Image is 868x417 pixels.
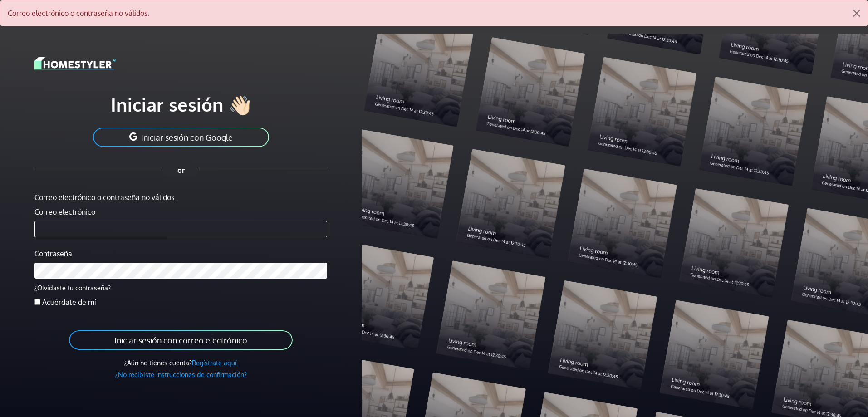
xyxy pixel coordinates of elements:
button: Iniciar sesión con correo electrónico [68,329,294,351]
a: ¿Olvidaste tu contraseña? [34,284,111,292]
a: Regístrate aquí. [192,358,238,367]
font: Contraseña [34,249,72,258]
img: logo-3de290ba35641baa71223ecac5eacb59cb85b4c7fdf211dc9aaecaaee71ea2f8.svg [34,55,116,71]
font: Iniciar sesión con correo electrónico [114,335,247,345]
button: Iniciar sesión con Google [92,127,270,148]
font: Acuérdate de mí [42,298,96,307]
font: Correo electrónico [34,207,95,216]
a: ¿No recibiste instrucciones de confirmación? [115,370,247,378]
font: Iniciar sesión 👋🏻 [111,93,251,116]
font: Iniciar sesión con Google [141,132,233,142]
font: Correo electrónico o contraseña no válidos. [8,9,149,18]
font: Correo electrónico o contraseña no válidos. [34,193,176,202]
font: ¿Aún no tienes cuenta? [124,358,192,367]
button: Cerca [846,0,868,26]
